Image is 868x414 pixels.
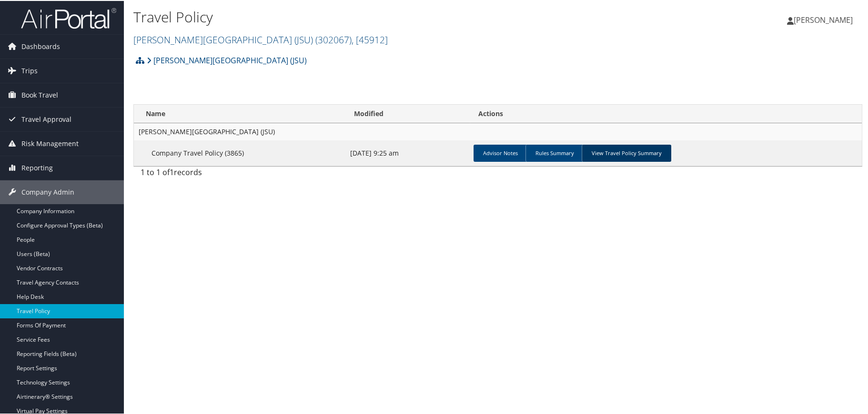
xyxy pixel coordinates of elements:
a: View Travel Policy Summary [582,144,671,161]
span: Dashboards [21,34,60,58]
span: [PERSON_NAME] [794,14,853,24]
span: Travel Approval [21,107,71,130]
span: , [ 45912 ] [352,32,388,45]
th: Modified: activate to sort column ascending [345,104,470,122]
td: Company Travel Policy (3865) [134,139,345,165]
td: [DATE] 9:25 am [345,139,470,165]
span: Reporting [21,155,53,179]
td: [PERSON_NAME][GEOGRAPHIC_DATA] (JSU) [134,122,862,139]
span: ( 302067 ) [315,32,352,45]
h1: Travel Policy [133,6,619,26]
img: airportal-logo.png [21,6,116,29]
div: 1 to 1 of records [141,166,309,182]
a: Rules Summary [525,144,584,161]
a: [PERSON_NAME][GEOGRAPHIC_DATA] (JSU) [147,50,307,69]
a: [PERSON_NAME] [787,5,862,33]
span: 1 [170,166,174,177]
a: Advisor Notes [474,144,527,161]
a: [PERSON_NAME][GEOGRAPHIC_DATA] (JSU) [133,32,388,45]
th: Actions [470,104,862,122]
span: Company Admin [21,179,74,203]
th: Name: activate to sort column ascending [134,104,345,122]
span: Trips [21,58,38,82]
span: Book Travel [21,82,58,106]
span: Risk Management [21,131,79,155]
